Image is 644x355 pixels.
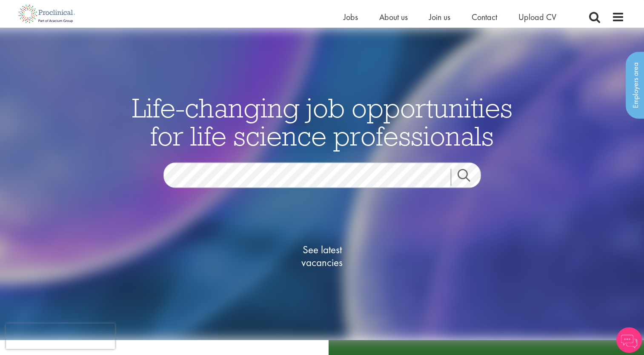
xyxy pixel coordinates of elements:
[616,327,642,353] img: Chatbot
[518,11,556,23] a: Upload CV
[429,11,450,23] a: Join us
[343,11,358,23] a: Jobs
[6,324,115,349] iframe: reCAPTCHA
[451,169,487,186] a: Job search submit button
[280,243,365,269] span: See latest vacancies
[472,11,497,23] a: Contact
[132,90,512,152] span: Life-changing job opportunities for life science professionals
[379,11,408,23] a: About us
[280,209,365,303] a: See latestvacancies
